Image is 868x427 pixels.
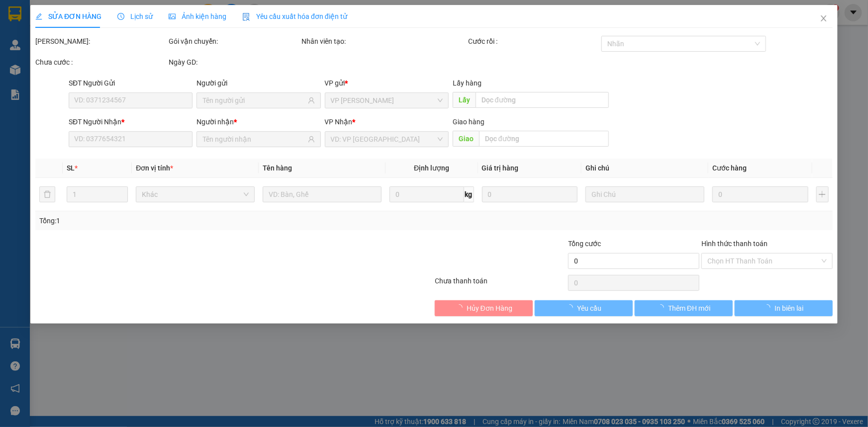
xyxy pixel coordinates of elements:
[263,164,292,172] span: Tên hàng
[668,303,710,314] span: Thêm ĐH mới
[331,93,443,108] span: VP MỘC CHÂU
[434,275,568,293] div: Chưa thanh toán
[242,12,347,20] span: Yêu cầu xuất hóa đơn điện tử
[467,303,512,314] span: Hủy Đơn Hàng
[142,187,249,202] span: Khác
[468,36,599,47] div: Cước rồi :
[302,36,467,47] div: Nhân viên tạo:
[775,303,804,314] span: In biên lai
[453,92,476,108] span: Lấy
[169,12,226,20] span: Ảnh kiện hàng
[476,92,609,108] input: Dọc đường
[67,164,75,172] span: SL
[456,304,467,311] span: loading
[657,304,668,311] span: loading
[35,57,167,68] div: Chưa cước :
[308,136,315,143] span: user
[117,12,153,20] span: Lịch sử
[568,240,601,248] span: Tổng cước
[464,186,474,202] span: kg
[263,186,382,202] input: VD: Bàn, Ghế
[701,240,768,248] label: Hình thức thanh toán
[169,13,176,20] span: picture
[810,5,838,33] button: Close
[169,57,300,68] div: Ngày GD:
[577,303,601,314] span: Yêu cầu
[482,186,578,202] input: 0
[196,78,320,88] div: Người gửi
[453,131,479,147] span: Giao
[39,186,55,202] button: delete
[242,13,250,21] img: icon
[35,12,101,20] span: SỬA ĐƠN HÀNG
[764,304,775,311] span: loading
[169,36,300,47] div: Gói vận chuyển:
[117,13,124,20] span: clock-circle
[435,300,533,316] button: Hủy Đơn Hàng
[325,118,353,126] span: VP Nhận
[325,78,449,88] div: VP gửi
[196,116,320,127] div: Người nhận
[635,300,733,316] button: Thêm ĐH mới
[581,159,708,178] th: Ghi chú
[35,36,167,47] div: [PERSON_NAME]:
[69,78,193,88] div: SĐT Người Gửi
[585,186,704,202] input: Ghi Chú
[535,300,633,316] button: Yêu cầu
[39,215,335,226] div: Tổng: 1
[712,186,808,202] input: 0
[202,134,305,145] input: Tên người nhận
[479,131,609,147] input: Dọc đường
[735,300,833,316] button: In biên lai
[414,164,449,172] span: Định lượng
[308,97,315,104] span: user
[566,304,577,311] span: loading
[69,116,193,127] div: SĐT Người Nhận
[712,164,747,172] span: Cước hàng
[202,95,305,106] input: Tên người gửi
[453,79,482,87] span: Lấy hàng
[820,14,828,22] span: close
[35,13,42,20] span: edit
[453,118,484,126] span: Giao hàng
[816,186,829,202] button: plus
[136,164,173,172] span: Đơn vị tính
[482,164,519,172] span: Giá trị hàng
